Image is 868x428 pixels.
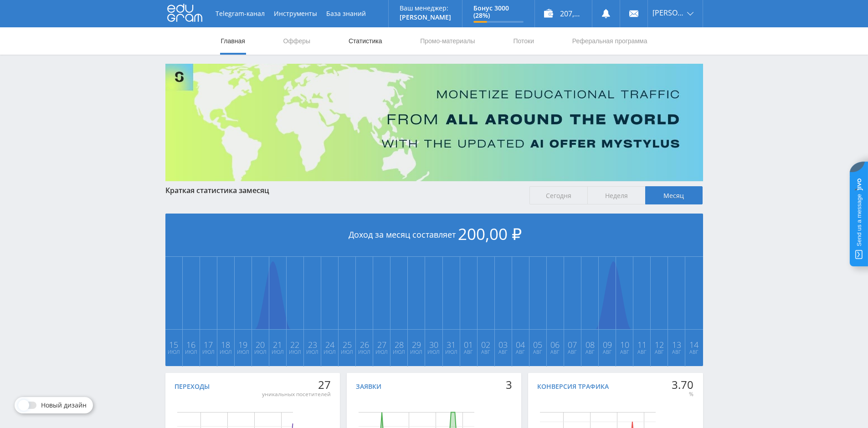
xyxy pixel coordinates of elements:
span: 30 [426,341,442,348]
span: Июл [304,348,320,356]
span: 31 [443,341,459,348]
a: Статистика [348,27,383,55]
span: Июл [391,348,407,356]
span: Июл [426,348,442,356]
div: 3.70 [672,378,693,391]
div: уникальных посетителей [262,391,331,398]
span: Июл [408,348,424,356]
span: Авг [478,348,494,356]
span: 20 [252,341,268,348]
span: Авг [686,348,702,356]
span: Авг [565,348,580,356]
span: 18 [218,341,234,348]
span: Авг [495,348,511,356]
p: Ваш менеджер: [400,5,451,12]
div: Переходы [175,383,210,390]
span: месяц [247,185,269,195]
div: Заявки [356,383,381,390]
span: Авг [530,348,546,356]
span: 200,00 ₽ [458,223,522,245]
span: 25 [339,341,355,348]
span: 14 [686,341,702,348]
div: Краткая статистика за [165,186,521,194]
span: Авг [616,348,632,356]
div: Доход за месяц составляет [165,214,703,257]
span: 22 [287,341,303,348]
span: 01 [461,341,477,348]
span: Июл [270,348,286,356]
span: 03 [495,341,511,348]
span: Сегодня [529,186,587,204]
span: [PERSON_NAME] [652,9,684,16]
a: Главная [220,27,246,55]
span: 07 [565,341,580,348]
span: Июл [235,348,251,356]
a: Офферы [282,27,312,55]
span: 26 [356,341,372,348]
span: Неделя [587,186,645,204]
span: 17 [200,341,216,348]
a: Реферальная программа [571,27,648,55]
span: Новый дизайн [41,402,87,409]
span: 27 [374,341,390,348]
span: Авг [547,348,563,356]
div: 27 [262,378,331,391]
span: 13 [668,341,684,348]
span: 09 [599,341,615,348]
span: Месяц [645,186,703,204]
span: Июл [356,348,372,356]
span: 08 [582,341,598,348]
a: Промо-материалы [419,27,476,55]
span: Авг [461,348,477,356]
div: 3 [506,378,512,391]
p: Бонус 3000 (28%) [473,5,524,19]
span: Июл [252,348,268,356]
a: Потоки [512,27,535,55]
span: Июл [339,348,355,356]
span: 24 [322,341,338,348]
span: Авг [668,348,684,356]
div: % [672,391,693,398]
span: 28 [391,341,407,348]
span: Авг [599,348,615,356]
span: 02 [478,341,494,348]
div: Конверсия трафика [537,383,609,390]
span: 15 [166,341,182,348]
span: Июл [200,348,216,356]
span: Авг [651,348,667,356]
span: Июл [166,348,182,356]
span: 06 [547,341,563,348]
span: 12 [651,341,667,348]
span: Июл [287,348,303,356]
span: 05 [530,341,546,348]
span: Июл [374,348,390,356]
span: Авг [582,348,598,356]
span: 10 [616,341,632,348]
span: 04 [513,341,529,348]
img: Banner [165,64,703,181]
span: Авг [634,348,650,356]
span: Июл [218,348,234,356]
span: Июл [322,348,338,356]
span: 21 [270,341,286,348]
span: 23 [304,341,320,348]
span: 16 [183,341,199,348]
p: [PERSON_NAME] [400,14,451,21]
span: 19 [235,341,251,348]
span: 11 [634,341,650,348]
span: Июл [183,348,199,356]
span: 29 [408,341,424,348]
span: Авг [513,348,529,356]
span: Июл [443,348,459,356]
